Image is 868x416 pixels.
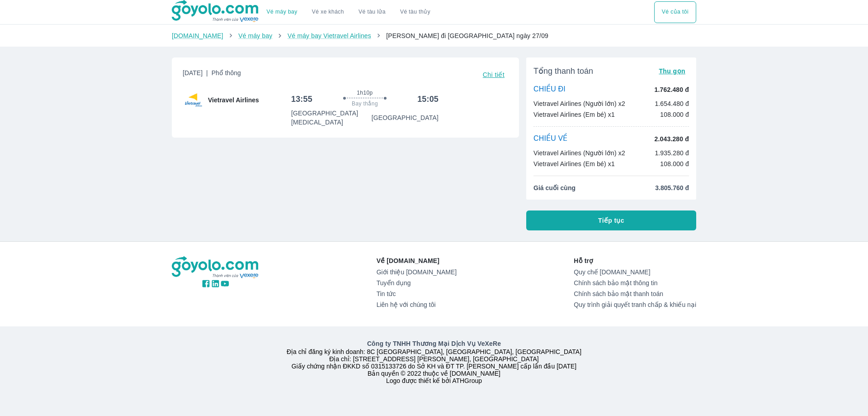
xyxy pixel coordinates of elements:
[533,134,568,144] p: CHIỀU VỀ
[259,1,438,23] div: choose transportation mode
[172,256,259,279] img: logo
[377,290,457,297] a: Tin tức
[172,31,696,40] nav: breadcrumb
[655,183,689,192] span: 3.805.760 đ
[174,339,694,348] p: Công ty TNHH Thương Mại Dịch Vụ VeXeRe
[533,85,566,95] p: CHIỀU ĐI
[655,99,689,108] p: 1.654.480 đ
[291,94,312,105] h6: 13:55
[598,216,624,225] span: Tiếp tục
[654,1,696,23] div: choose transportation mode
[655,148,689,158] p: 1.935.280 đ
[291,109,372,127] p: [GEOGRAPHIC_DATA] [MEDICAL_DATA]
[352,100,378,107] span: Bay thẳng
[238,32,272,39] a: Vé máy bay
[212,69,241,77] span: Phổ thông
[386,32,548,39] span: [PERSON_NAME] đi [GEOGRAPHIC_DATA] ngày 27/09
[206,69,208,77] span: |
[655,65,689,77] button: Thu gọn
[660,110,689,119] p: 108.000 đ
[312,9,344,15] a: Vé xe khách
[267,9,297,15] a: Vé máy bay
[393,1,438,23] button: Vé tàu thủy
[655,134,689,143] p: 2.043.280 đ
[654,1,696,23] button: Vé của tôi
[574,301,696,308] a: Quy trình giải quyết tranh chấp & khiếu nại
[574,290,696,297] a: Chính sách bảo mật thanh toán
[288,32,371,39] a: Vé máy bay Vietravel Airlines
[183,68,241,81] span: [DATE]
[574,256,696,265] p: Hỗ trợ
[655,85,689,94] p: 1.762.480 đ
[166,339,702,384] div: Địa chỉ đăng ký kinh doanh: 8C [GEOGRAPHIC_DATA], [GEOGRAPHIC_DATA], [GEOGRAPHIC_DATA] Địa chỉ: [...
[372,113,439,122] p: [GEOGRAPHIC_DATA]
[351,1,393,23] a: Vé tàu lửa
[533,159,615,168] p: Vietravel Airlines (Em bé) x1
[526,210,696,230] button: Tiếp tục
[574,268,696,276] a: Quy chế [DOMAIN_NAME]
[533,183,576,192] span: Giá cuối cùng
[377,279,457,287] a: Tuyển dụng
[377,256,457,265] p: Về [DOMAIN_NAME]
[659,67,685,75] span: Thu gọn
[533,110,615,119] p: Vietravel Airlines (Em bé) x1
[574,279,696,287] a: Chính sách bảo mật thông tin
[417,94,439,105] h6: 15:05
[377,301,457,308] a: Liên hệ với chúng tôi
[533,99,625,108] p: Vietravel Airlines (Người lớn) x2
[533,66,593,77] span: Tổng thanh toán
[660,159,689,168] p: 108.000 đ
[479,68,508,81] button: Chi tiết
[377,268,457,276] a: Giới thiệu [DOMAIN_NAME]
[172,32,223,39] a: [DOMAIN_NAME]
[533,148,625,158] p: Vietravel Airlines (Người lớn) x2
[357,89,373,96] span: 1h10p
[208,96,259,105] span: Vietravel Airlines
[483,71,505,78] span: Chi tiết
